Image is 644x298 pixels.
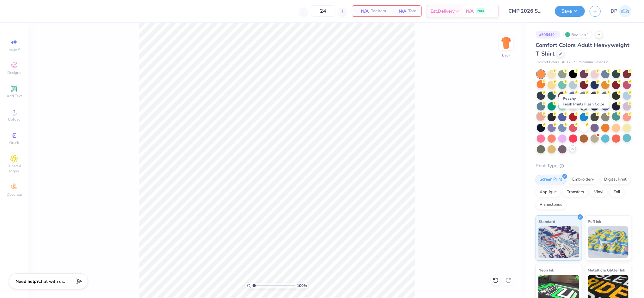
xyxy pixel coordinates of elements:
[538,267,554,273] span: Neon Ink
[600,175,631,184] div: Digital Print
[611,5,631,17] a: DP
[588,218,601,225] span: Puff Ink
[356,8,369,15] span: N/A
[536,200,566,210] div: Rhinestones
[431,8,455,15] span: Est. Delivery
[371,8,386,15] span: Per Item
[562,60,575,65] span: # C1717
[536,162,631,170] div: Print Type
[536,175,566,184] div: Screen Print
[466,8,474,15] span: N/A
[563,188,588,197] div: Transfers
[588,267,625,273] span: Metallic & Glitter Ink
[538,226,579,258] img: Standard
[9,140,19,145] span: Greek
[579,60,610,65] span: Minimum Order: 12 +
[7,47,22,52] span: Image AI
[610,188,624,197] div: Foil
[408,8,418,15] span: Total
[568,175,598,184] div: Embroidery
[536,31,560,39] div: # 506449L
[590,188,608,197] div: Vinyl
[536,60,559,65] span: Comfort Colors
[500,37,512,49] img: Back
[588,226,629,258] img: Puff Ink
[619,5,631,17] img: Darlene Padilla
[538,218,555,225] span: Standard
[311,5,335,17] input: – –
[15,278,38,284] strong: Need help?
[7,192,22,197] span: Decorate
[7,93,22,98] span: Add Text
[297,283,307,289] span: 100 %
[502,52,510,58] div: Back
[536,188,561,197] div: Applique
[536,41,629,57] span: Comfort Colors Adult Heavyweight T-Shirt
[504,5,550,17] input: Untitled Design
[563,31,592,39] div: Revision 1
[8,117,21,122] span: Upload
[3,164,25,174] span: Clipart & logos
[559,94,610,109] div: Peachy
[477,9,484,13] span: FREE
[555,6,585,17] button: Save
[563,102,604,107] span: Fresh Prints Flash Color
[7,70,21,75] span: Designs
[394,8,406,15] span: N/A
[611,8,617,15] span: DP
[38,278,65,284] span: Chat with us.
